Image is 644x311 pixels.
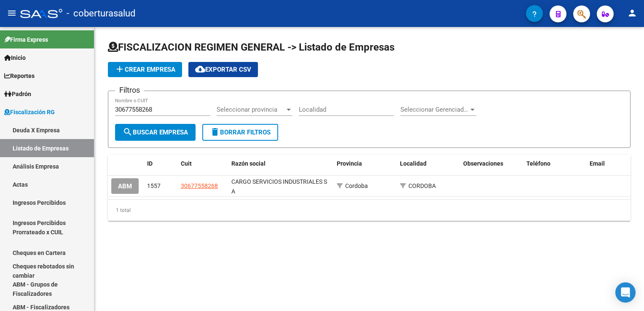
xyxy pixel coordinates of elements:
button: Buscar Empresa [115,124,196,141]
span: Padrón [4,89,31,99]
datatable-header-cell: Provincia [333,155,397,173]
button: ABM [111,178,139,194]
span: Cordoba [345,182,368,189]
span: Provincia [337,160,362,167]
div: Open Intercom Messenger [615,282,636,303]
span: 30677558268 [181,182,218,189]
button: Exportar CSV [188,62,258,77]
span: Seleccionar provincia [217,106,285,113]
datatable-header-cell: Cuit [177,155,228,173]
datatable-header-cell: Observaciones [460,155,523,173]
span: Crear Empresa [115,66,175,73]
span: Teléfono [526,160,550,167]
span: 1557 [147,182,161,189]
button: Crear Empresa [108,62,182,77]
mat-icon: menu [7,8,17,18]
h3: Filtros [115,84,144,96]
span: Cuit [181,160,192,167]
span: Buscar Empresa [123,129,188,136]
span: FISCALIZACION REGIMEN GENERAL -> Listado de Empresas [108,41,394,53]
span: - coberturasalud [67,4,135,23]
span: CARGO SERVICIOS INDUSTRIALES S A [231,178,327,195]
mat-icon: cloud_download [195,64,205,74]
mat-icon: search [123,127,133,137]
div: 1 total [108,200,631,221]
span: Firma Express [4,35,48,44]
span: Seleccionar Gerenciador [400,106,469,113]
datatable-header-cell: Teléfono [523,155,586,173]
span: Reportes [4,71,35,80]
button: Borrar Filtros [202,124,278,141]
span: Email [590,160,605,167]
span: Borrar Filtros [210,129,271,136]
mat-icon: add [115,64,125,74]
mat-icon: person [627,8,637,18]
span: ID [147,160,153,167]
span: Localidad [400,160,427,167]
span: ABM [118,182,132,190]
span: Fiscalización RG [4,107,55,117]
span: Razón social [231,160,266,167]
datatable-header-cell: ID [144,155,177,173]
span: Inicio [4,53,26,62]
mat-icon: delete [210,127,220,137]
datatable-header-cell: Localidad [397,155,460,173]
datatable-header-cell: Razón social [228,155,333,173]
span: Exportar CSV [195,66,251,73]
span: Observaciones [463,160,503,167]
span: CORDOBA [408,182,436,189]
